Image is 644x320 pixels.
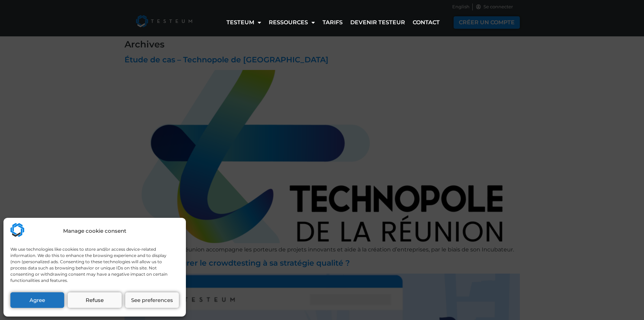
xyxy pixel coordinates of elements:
img: Testeum.com - Application crowdtesting platform [10,223,24,237]
button: Agree [10,292,64,308]
div: Manage cookie consent [63,227,126,235]
button: Refuse [68,292,121,308]
a: Devenir testeur [346,15,409,30]
div: We use technologies like cookies to store and/or access device-related information. We do this to... [10,246,178,284]
a: Testeum [223,15,265,30]
a: Ressources [265,15,319,30]
button: See preferences [125,292,179,308]
a: Contact [409,15,444,30]
nav: Menu [217,15,449,30]
a: Tarifs [319,15,346,30]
